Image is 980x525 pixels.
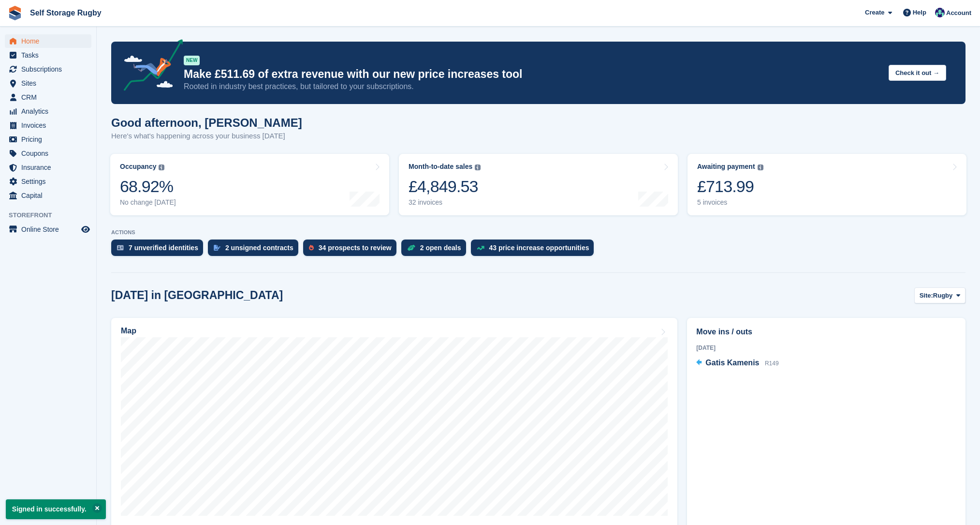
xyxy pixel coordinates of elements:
a: Awaiting payment £713.99 5 invoices [687,154,966,215]
img: stora-icon-8386f47178a22dfd0bd8f6a31ec36ba5ce8667c1dd55bd0f319d3a0aa187defe.svg [8,6,22,20]
span: Home [21,34,79,48]
span: Create [865,8,884,17]
a: menu [5,147,91,160]
a: Self Storage Rugby [26,5,105,21]
a: Month-to-date sales £4,849.53 32 invoices [399,154,678,215]
div: £713.99 [697,177,763,196]
p: Here's what's happening across your business [DATE] [111,131,302,142]
img: deal-1b604bf984904fb50ccaf53a9ad4b4a5d6e5aea283cecdc64d6e3604feb123c2.svg [407,244,415,251]
a: menu [5,175,91,188]
button: Site: Rugby [914,287,965,303]
span: Storefront [9,210,96,220]
a: 34 prospects to review [303,240,401,261]
span: Tasks [21,48,79,62]
button: Check it out → [889,65,946,81]
div: 2 open deals [420,244,461,252]
div: 32 invoices [409,198,481,207]
span: Sites [21,76,79,90]
a: menu [5,48,91,62]
img: verify_identity-adf6edd0f0f0b5bbfe63781bf79b02c33cf7c696d77639b501bdc392416b5a36.svg [117,245,124,251]
a: menu [5,133,91,146]
div: Awaiting payment [697,163,755,171]
h1: Good afternoon, [PERSON_NAME] [111,116,302,129]
span: Coupons [21,147,79,160]
h2: Move ins / outs [696,326,956,338]
span: Insurance [21,161,79,174]
a: 2 open deals [401,240,471,261]
img: price-adjustments-announcement-icon-8257ccfd72463d97f412b2fc003d46551f7dbcb40ab6d574587a9cd5c0d94... [116,39,183,94]
a: menu [5,223,91,236]
h2: [DATE] in [GEOGRAPHIC_DATA] [111,289,283,302]
a: 2 unsigned contracts [208,240,303,261]
div: 2 unsigned contracts [225,244,293,252]
a: 43 price increase opportunities [471,240,599,261]
a: Preview store [80,224,91,235]
span: Settings [21,175,79,188]
img: contract_signature_icon-13c848040528278c33f63329250d36e43548de30e8caae1d1a13099fd9432cc5.svg [214,245,220,251]
div: NEW [184,56,200,65]
a: menu [5,189,91,202]
p: Rooted in industry best practices, but tailored to your subscriptions. [184,81,881,92]
div: 5 invoices [697,198,763,207]
span: Site: [920,291,933,300]
span: Invoices [21,119,79,132]
a: menu [5,119,91,132]
p: ACTIONS [111,229,965,236]
span: Online Store [21,223,79,236]
div: [DATE] [696,344,956,352]
span: Help [913,8,926,17]
a: menu [5,105,91,118]
a: menu [5,161,91,174]
div: 43 price increase opportunities [489,244,589,252]
span: Account [946,8,971,18]
p: Signed in successfully. [6,499,106,519]
span: Pricing [21,133,79,146]
div: 68.92% [120,177,176,196]
div: £4,849.53 [409,177,481,196]
a: menu [5,34,91,48]
img: icon-info-grey-7440780725fd019a000dd9b08b2336e03edf1995a4989e88bcd33f0948082b44.svg [758,165,763,170]
a: 7 unverified identities [111,240,208,261]
span: Capital [21,189,79,202]
a: menu [5,62,91,76]
img: prospect-51fa495bee0391a8d652442698ab0144808aea92771e9ea1ae160a38d050c398.svg [309,245,314,251]
img: icon-info-grey-7440780725fd019a000dd9b08b2336e03edf1995a4989e88bcd33f0948082b44.svg [159,165,164,170]
div: No change [DATE] [120,198,176,207]
a: Occupancy 68.92% No change [DATE] [110,154,389,215]
img: price_increase_opportunities-93ffe204e8149a01c8c9dc8f82e8f89637d9d84a8eef4429ea346261dce0b2c0.svg [477,246,484,250]
span: Gatis Kamenis [705,359,759,367]
div: 7 unverified identities [129,244,198,252]
span: R149 [765,360,779,367]
div: 34 prospects to review [319,244,392,252]
span: Subscriptions [21,62,79,76]
a: Gatis Kamenis R149 [696,357,778,370]
img: icon-info-grey-7440780725fd019a000dd9b08b2336e03edf1995a4989e88bcd33f0948082b44.svg [475,165,481,170]
div: Month-to-date sales [409,163,472,171]
img: Chris Palmer [935,8,945,17]
span: CRM [21,90,79,104]
div: Occupancy [120,163,156,171]
h2: Map [121,327,136,335]
span: Rugby [933,291,952,300]
span: Analytics [21,105,79,118]
a: menu [5,90,91,104]
a: menu [5,76,91,90]
p: Make £511.69 of extra revenue with our new price increases tool [184,67,881,81]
